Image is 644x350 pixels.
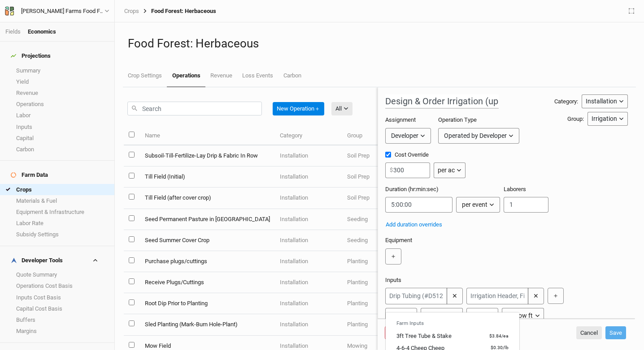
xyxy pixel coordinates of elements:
div: Wally Farms Food Forest and Silvopasture - ACTIVE [21,7,104,16]
div: Category: [554,98,578,106]
th: Category [275,126,342,145]
a: Fields [5,28,21,35]
div: per event [462,200,487,209]
td: Installation [275,293,342,314]
input: Cost Override [385,152,391,158]
a: Carbon [278,65,306,86]
div: Farm Data [11,171,48,179]
td: Planting [342,293,409,314]
div: per ac [438,166,455,175]
td: Installation [275,209,342,230]
input: select this item [129,320,135,326]
td: Root Dip Prior to Planting [139,293,274,314]
div: Economics [28,28,56,36]
input: Drip Tubing (#D512-40C) [385,288,447,304]
td: Soil Prep [342,145,409,166]
input: 12:34:56 [385,197,453,213]
label: Cost Override [385,151,466,159]
td: Seed Summer Cover Crop [139,230,274,251]
td: Planting [342,272,409,293]
td: Subsoil-Till-Fertilize-Lay Drip & Fabric In Row [139,145,274,166]
button: Irrigation [587,112,628,126]
input: select this item [129,215,135,221]
th: Name [139,126,274,145]
button: Developer [385,128,431,144]
td: Seed Permanent Pasture in [GEOGRAPHIC_DATA] [139,209,274,230]
input: Search [127,102,262,115]
div: Installation [586,97,617,106]
div: [PERSON_NAME] Farms Food Forest and Silvopasture - ACTIVE [21,7,104,16]
td: Installation [275,251,342,272]
input: Operation name [385,94,499,109]
td: Installation [275,166,342,188]
button: [PERSON_NAME] Farms Food Forest and Silvopasture - ACTIVE [4,6,110,16]
a: Loss Events [237,65,278,86]
div: Group: [567,115,584,123]
td: Planting [342,251,409,272]
label: Inputs [385,276,401,284]
td: Installation [275,314,342,335]
input: Irrigation Header, Fittings, Fertigation, Etc. [466,288,528,304]
button: ✕ [447,288,463,304]
td: Planting [342,314,409,335]
input: select this item [129,257,135,263]
input: select all items [129,132,135,137]
td: Soil Prep [342,188,409,209]
a: Crop Settings [123,65,167,86]
td: Receive Plugs/Cuttings [139,272,274,293]
button: Installation [582,94,628,108]
div: Farm Inputs [386,316,519,330]
td: Installation [275,145,342,166]
h1: Food Forest: Herbaceous [128,37,631,51]
button: ＋ [548,288,564,304]
div: All [335,104,342,113]
input: select this item [129,299,135,305]
button: Add duration overrides [385,220,443,230]
label: Equipment [385,236,412,244]
td: Till Field (Initial) [139,166,274,188]
button: All [331,102,352,115]
a: Crops [124,8,139,15]
label: Duration (hr:min:sec) [385,185,439,193]
td: Sled Planting (Mark-Burn Hole-Plant) [139,314,274,335]
label: Laborers [504,185,526,193]
td: Installation [275,188,342,209]
td: Soil Prep [342,166,409,188]
td: Installation [275,272,342,293]
div: per row ft [506,311,533,320]
button: ✕ [528,288,544,304]
td: Purchase plugs/cuttings [139,251,274,272]
div: per row ft [425,311,452,320]
input: select this item [129,152,135,158]
a: Revenue [205,65,237,86]
input: select this item [129,173,135,179]
td: Till Field (after cover crop) [139,188,274,209]
a: Operations [167,65,205,87]
div: Food Forest: Herbaceous [139,8,216,15]
label: $ [390,166,393,174]
h4: Developer Tools [5,252,109,269]
button: per event [456,197,500,213]
button: per ac [434,162,466,178]
td: Seeding [342,209,409,230]
button: ＋ [385,248,401,265]
input: select this item [129,278,135,284]
input: select this item [129,342,135,348]
button: per row ft [421,308,462,324]
td: Installation [275,230,342,251]
th: Group [342,126,409,145]
input: select this item [129,194,135,200]
div: Operated by Developer [444,131,507,141]
div: Developer Tools [11,257,63,264]
button: per row ft [502,308,544,324]
td: Seeding [342,230,409,251]
div: Irrigation [592,114,617,124]
div: Projections [11,52,51,60]
label: Operation Type [438,116,477,124]
label: Assignment [385,116,416,124]
button: New Operation＋ [273,102,324,115]
input: select this item [129,236,135,242]
button: Operated by Developer [438,128,519,144]
div: Developer [391,131,418,141]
